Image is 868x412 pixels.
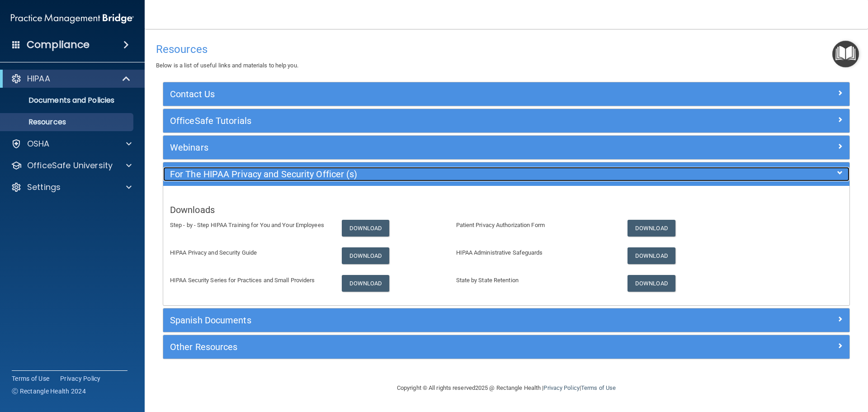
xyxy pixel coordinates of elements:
p: Settings [27,182,61,193]
a: OfficeSafe Tutorials [170,114,843,128]
button: Open Resource Center [832,41,859,67]
h5: OfficeSafe Tutorials [170,116,671,126]
p: HIPAA Security Series for Practices and Small Providers [170,275,328,286]
p: Documents and Policies [6,96,129,105]
p: HIPAA Administrative Safeguards [456,247,614,258]
span: Below is a list of useful links and materials to help you. [156,62,298,69]
p: HIPAA Privacy and Security Guide [170,247,328,258]
a: Settings [11,182,132,193]
h5: Downloads [170,205,843,215]
p: Resources [6,118,129,127]
h5: Contact Us [170,89,671,99]
a: Download [627,220,675,237]
a: Contact Us [170,87,843,101]
img: PMB logo [11,9,134,28]
p: OfficeSafe University [27,160,113,171]
a: Webinars [170,140,843,155]
p: State by State Retention [456,275,614,286]
h4: Resources [156,43,857,55]
a: HIPAA [11,73,131,84]
div: Copyright © All rights reserved 2025 @ Rectangle Health | | [341,374,671,403]
a: OSHA [11,138,132,149]
a: Download [342,275,390,292]
a: Download [342,247,390,264]
a: OfficeSafe University [11,160,132,171]
span: Ⓒ Rectangle Health 2024 [12,387,86,396]
a: Privacy Policy [60,374,101,383]
a: Download [342,220,390,237]
h5: For The HIPAA Privacy and Security Officer (s) [170,169,671,179]
a: Download [627,275,675,292]
h4: Compliance [27,38,90,51]
a: Terms of Use [581,384,616,391]
a: Other Resources [170,340,843,354]
h5: Spanish Documents [170,315,671,325]
p: Step - by - Step HIPAA Training for You and Your Employees [170,220,328,231]
p: OSHA [27,138,50,149]
p: Patient Privacy Authorization Form [456,220,614,231]
a: Spanish Documents [170,313,843,327]
iframe: Drift Widget Chat Controller [823,350,857,384]
a: Terms of Use [12,374,49,383]
a: For The HIPAA Privacy and Security Officer (s) [170,167,843,181]
h5: Other Resources [170,342,671,352]
a: Privacy Policy [543,384,579,391]
a: Download [627,247,675,264]
h5: Webinars [170,142,671,152]
p: HIPAA [27,73,50,84]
